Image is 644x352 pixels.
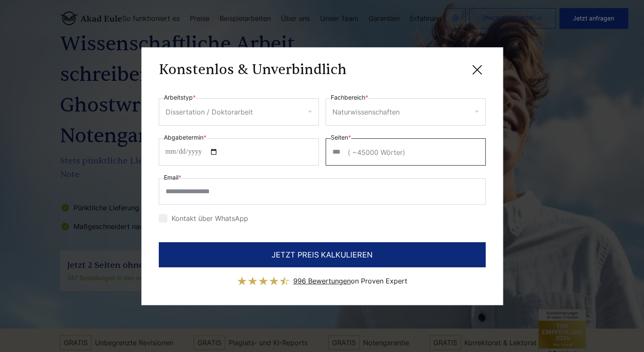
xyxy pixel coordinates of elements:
span: 996 Bewertungen [293,277,351,285]
div: Dissertation / Doktorarbeit [166,105,253,119]
h3: Konstenlos & Unverbindlich [159,61,346,78]
label: Email [164,172,181,183]
button: JETZT PREIS KALKULIEREN [159,242,486,267]
label: Kontakt über WhatsApp [159,214,248,223]
label: Fachbereich [331,92,368,103]
div: on Proven Expert [293,274,407,288]
div: Naturwissenschaften [332,105,400,119]
label: Arbeitstyp [164,92,196,103]
label: Abgabetermin [164,132,206,143]
label: Seiten [331,132,351,143]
